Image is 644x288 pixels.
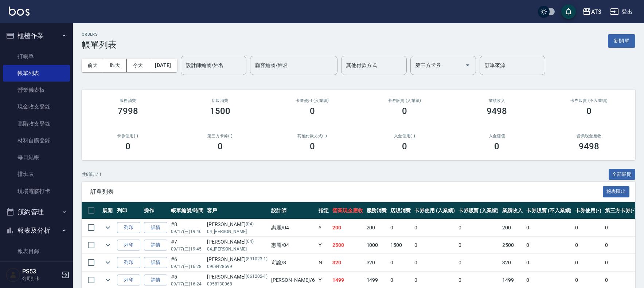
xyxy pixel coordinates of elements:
[579,141,599,151] h3: 9498
[101,202,115,219] th: 展開
[500,219,524,236] td: 200
[609,169,636,180] button: 全部展開
[317,254,331,271] td: N
[207,238,268,246] div: [PERSON_NAME]
[102,240,113,250] button: expand row
[3,48,70,65] a: 打帳單
[102,222,113,233] button: expand row
[487,106,507,116] h3: 9498
[3,65,70,82] a: 帳單列表
[608,37,635,44] a: 新開單
[269,254,317,271] td: 岢諭 /8
[82,59,104,72] button: 前天
[3,98,70,115] a: 現金收支登錄
[6,268,20,282] img: Person
[144,240,167,251] a: 詳情
[149,59,177,72] button: [DATE]
[586,106,592,116] h3: 0
[603,219,638,236] td: 0
[524,254,573,271] td: 0
[389,254,413,271] td: 0
[413,254,457,271] td: 0
[3,183,70,200] a: 現場電腦打卡
[90,134,165,138] h2: 卡券使用(-)
[246,238,254,246] p: (04)
[207,263,268,270] p: 0968428699
[462,59,473,71] button: Open
[125,141,130,151] h3: 0
[402,141,407,151] h3: 0
[524,237,573,254] td: 0
[3,82,70,98] a: 營業儀表板
[389,202,413,219] th: 店販消費
[573,219,603,236] td: 0
[603,237,638,254] td: 0
[603,186,630,197] button: 報表匯出
[207,221,268,228] div: [PERSON_NAME]
[524,219,573,236] td: 0
[524,202,573,219] th: 卡券販賣 (不入業績)
[3,166,70,182] a: 排班表
[573,237,603,254] td: 0
[171,281,203,287] p: 09/17 (三) 16:24
[117,275,140,286] button: 列印
[246,221,254,228] p: (04)
[22,268,59,275] h5: PS53
[82,171,102,178] p: 共 8 筆, 1 / 1
[457,219,501,236] td: 0
[389,237,413,254] td: 1500
[142,202,169,219] th: 操作
[365,219,389,236] td: 200
[365,237,389,254] td: 1000
[169,219,205,236] td: #8
[389,219,413,236] td: 0
[82,32,117,37] h2: ORDERS
[365,254,389,271] td: 320
[457,237,501,254] td: 0
[144,257,167,268] a: 詳情
[207,281,268,287] p: 0958130068
[9,7,30,16] img: Logo
[3,260,70,276] a: 店家日報表
[171,263,203,270] p: 09/17 (三) 16:28
[3,26,70,45] button: 櫃檯作業
[608,34,635,48] button: 新開單
[413,237,457,254] td: 0
[367,98,442,103] h2: 卡券販賣 (入業績)
[3,221,70,240] button: 報表及分析
[457,254,501,271] td: 0
[3,202,70,221] button: 預約管理
[317,202,331,219] th: 指定
[3,243,70,260] a: 報表目錄
[169,254,205,271] td: #6
[275,98,350,103] h2: 卡券使用 (入業績)
[603,202,638,219] th: 第三方卡券(-)
[102,257,113,268] button: expand row
[367,134,442,138] h2: 入金使用(-)
[205,202,269,219] th: 客戶
[171,228,203,235] p: 09/17 (三) 19:46
[500,202,524,219] th: 業績收入
[102,275,113,285] button: expand row
[269,202,317,219] th: 設計師
[331,202,365,219] th: 營業現金應收
[460,98,534,103] h2: 業績收入
[117,257,140,268] button: 列印
[117,240,140,251] button: 列印
[90,188,603,196] span: 訂單列表
[310,141,315,151] h3: 0
[115,202,142,219] th: 列印
[127,59,149,72] button: 今天
[169,202,205,219] th: 帳單編號/時間
[183,98,257,103] h2: 店販消費
[210,106,230,116] h3: 1500
[603,254,638,271] td: 0
[169,237,205,254] td: #7
[104,59,127,72] button: 昨天
[561,4,576,19] button: save
[144,222,167,233] a: 詳情
[275,134,350,138] h2: 其他付款方式(-)
[246,256,268,263] p: (891023-1)
[402,106,407,116] h3: 0
[460,134,534,138] h2: 入金儲值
